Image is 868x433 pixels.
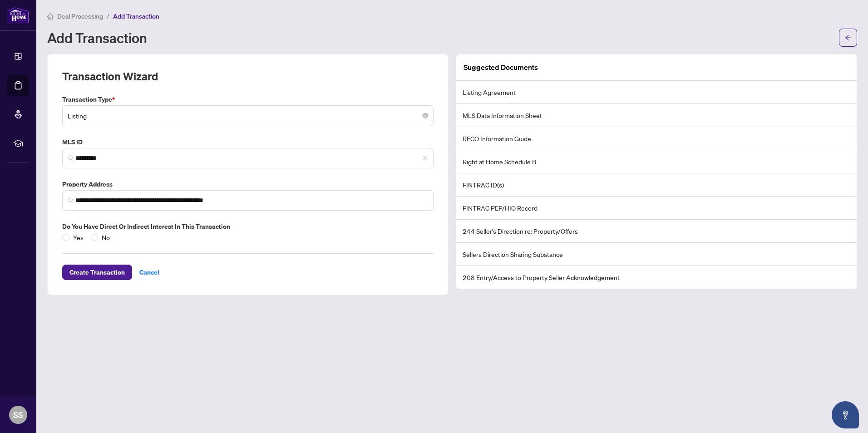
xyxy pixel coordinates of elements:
span: close [423,155,428,161]
img: search_icon [68,197,74,203]
span: Deal Processing [57,12,103,20]
label: Property Address [62,179,434,189]
button: Open asap [832,401,859,428]
li: FINTRAC PEP/HIO Record [456,197,857,220]
span: home [47,13,54,20]
li: / [107,11,109,21]
span: No [98,232,113,242]
button: Create Transaction [62,265,132,280]
li: 208 Entry/Access to Property Seller Acknowledgement [456,266,857,289]
span: arrow-left [845,34,851,41]
label: Do you have direct or indirect interest in this transaction [62,221,434,231]
article: Suggested Documents [464,62,538,73]
span: Create Transaction [69,265,125,280]
li: Right at Home Schedule B [456,150,857,173]
label: Transaction Type [62,94,434,104]
button: Cancel [132,265,167,280]
span: SS [13,408,23,421]
span: Listing [68,107,428,124]
h1: Add Transaction [47,30,147,45]
span: close-circle [423,113,428,118]
span: Add Transaction [113,12,159,20]
li: 244 Seller’s Direction re: Property/Offers [456,220,857,243]
li: FINTRAC ID(s) [456,173,857,197]
span: Cancel [139,265,159,280]
img: logo [7,7,29,24]
li: Listing Agreement [456,81,857,104]
span: Yes [69,232,87,242]
h2: Transaction Wizard [62,69,158,84]
li: Sellers Direction Sharing Substance [456,243,857,266]
li: MLS Data Information Sheet [456,104,857,127]
li: RECO Information Guide [456,127,857,150]
label: MLS ID [62,137,434,147]
img: search_icon [68,155,74,161]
